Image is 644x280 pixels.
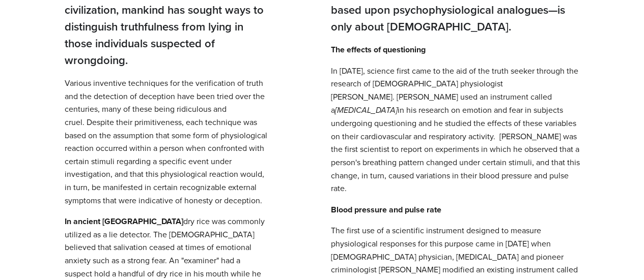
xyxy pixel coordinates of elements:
[330,204,441,215] strong: Blood pressure and pulse rate
[65,77,269,207] p: Various inventive techniques for the verification of truth and the detection of deception have be...
[65,215,183,227] strong: In ancient [GEOGRAPHIC_DATA]
[330,44,425,55] strong: The effects of questioning
[330,65,579,195] p: In [DATE], science first came to the aid of the truth seeker through the research of [DEMOGRAPHIC...
[334,106,397,115] em: [MEDICAL_DATA]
